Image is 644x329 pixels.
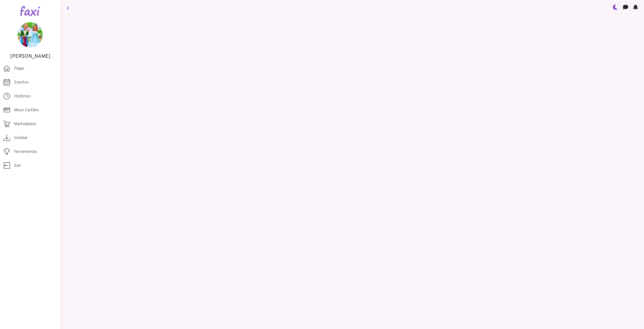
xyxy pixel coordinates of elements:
span: Pagar [14,66,24,72]
span: Meus Cartões [14,107,39,113]
span: Histórico [14,93,30,99]
span: Instalar [14,135,28,141]
span: Sair [14,163,21,169]
span: Ferramentas [14,149,37,155]
span: Eventos [14,79,29,85]
span: Marketplace [14,121,36,127]
h5: [PERSON_NAME] [8,53,53,59]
